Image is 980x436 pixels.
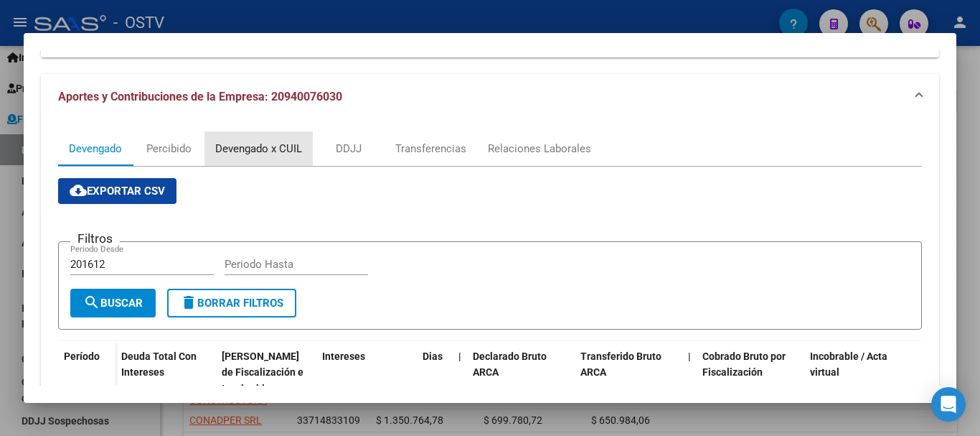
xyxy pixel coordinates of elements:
[41,74,939,120] mat-expansion-panel-header: Aportes y Contribuciones de la Empresa: 20940076030
[180,294,197,311] mat-icon: delete
[453,341,467,404] datatable-header-cell: |
[83,297,143,310] span: Buscar
[931,387,966,422] div: Open Intercom Messenger
[83,294,100,311] mat-icon: search
[58,341,116,402] datatable-header-cell: Período
[417,341,453,404] datatable-header-cell: Dias
[322,351,365,362] span: Intereses
[64,351,100,362] span: Período
[688,351,691,362] span: |
[121,351,197,379] span: Deuda Total Con Intereses
[215,141,302,157] div: Devengado x CUIL
[70,231,120,246] h3: Filtros
[70,182,87,199] mat-icon: cloud_download
[697,341,804,404] datatable-header-cell: Cobrado Bruto por Fiscalización
[69,141,122,157] div: Devengado
[580,351,661,379] span: Transferido Bruto ARCA
[473,351,547,379] span: Declarado Bruto ARCA
[804,341,912,404] datatable-header-cell: Incobrable / Acta virtual
[58,178,176,204] button: Exportar CSV
[395,141,466,157] div: Transferencias
[70,185,165,198] span: Exportar CSV
[336,141,362,157] div: DDJJ
[316,341,417,404] datatable-header-cell: Intereses
[167,289,296,317] button: Borrar Filtros
[702,351,786,379] span: Cobrado Bruto por Fiscalización
[458,351,461,362] span: |
[575,341,682,404] datatable-header-cell: Transferido Bruto ARCA
[70,289,156,317] button: Buscar
[58,90,342,103] span: Aportes y Contribuciones de la Empresa: 20940076030
[467,341,575,404] datatable-header-cell: Declarado Bruto ARCA
[216,341,316,404] datatable-header-cell: Deuda Bruta Neto de Fiscalización e Incobrable
[146,141,192,157] div: Percibido
[488,141,591,157] div: Relaciones Laborales
[810,351,887,379] span: Incobrable / Acta virtual
[682,341,697,404] datatable-header-cell: |
[180,297,283,310] span: Borrar Filtros
[116,341,216,404] datatable-header-cell: Deuda Total Con Intereses
[423,351,443,362] span: Dias
[222,351,303,395] span: [PERSON_NAME] de Fiscalización e Incobrable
